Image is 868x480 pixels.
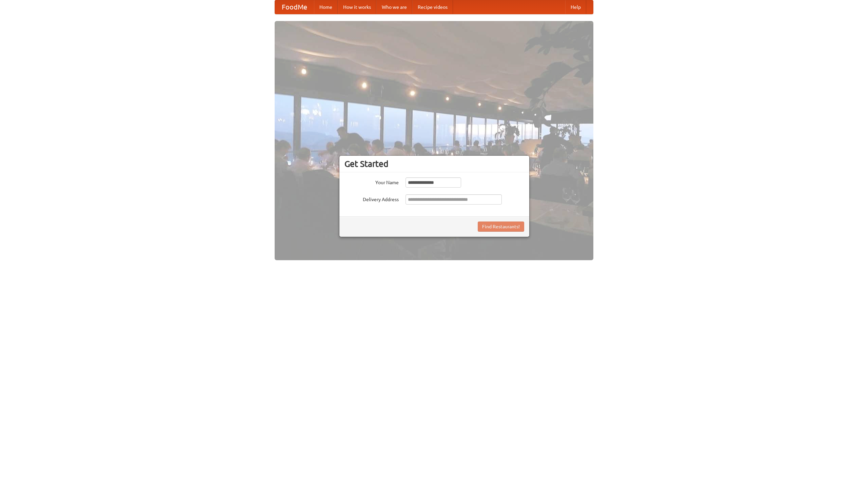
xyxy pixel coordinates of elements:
a: Home [314,0,338,14]
label: Delivery Address [344,194,399,203]
h3: Get Started [344,159,524,169]
label: Your Name [344,177,399,186]
a: Recipe videos [412,0,453,14]
button: Find Restaurants! [478,222,524,232]
a: Help [565,0,586,14]
a: Who we are [376,0,412,14]
a: FoodMe [275,0,314,14]
a: How it works [338,0,376,14]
